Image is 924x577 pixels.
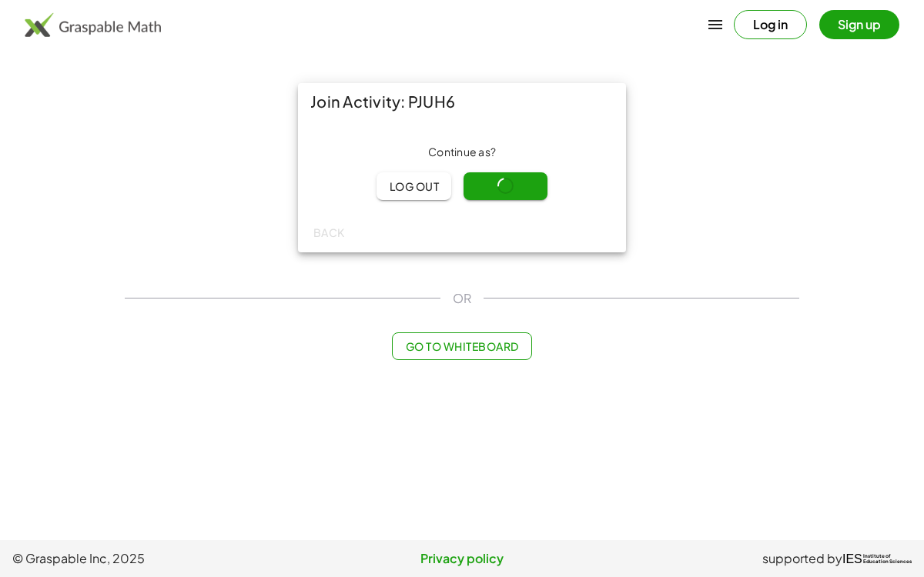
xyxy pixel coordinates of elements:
[389,179,439,193] span: Log out
[842,549,912,568] a: IESInstitute ofEducation Sciences
[762,549,842,568] span: supported by
[392,332,531,360] button: Go to Whiteboard
[819,10,899,39] button: Sign up
[405,339,518,353] span: Go to Whiteboard
[863,554,912,565] span: Institute of Education Sciences
[310,145,614,160] div: Continue as ?
[453,289,471,308] span: OR
[12,549,312,568] span: © Graspable Inc, 2025
[312,549,611,568] a: Privacy policy
[377,172,451,200] button: Log out
[734,10,807,39] button: Log in
[842,552,862,566] span: IES
[298,83,626,120] div: Join Activity: PJUH6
